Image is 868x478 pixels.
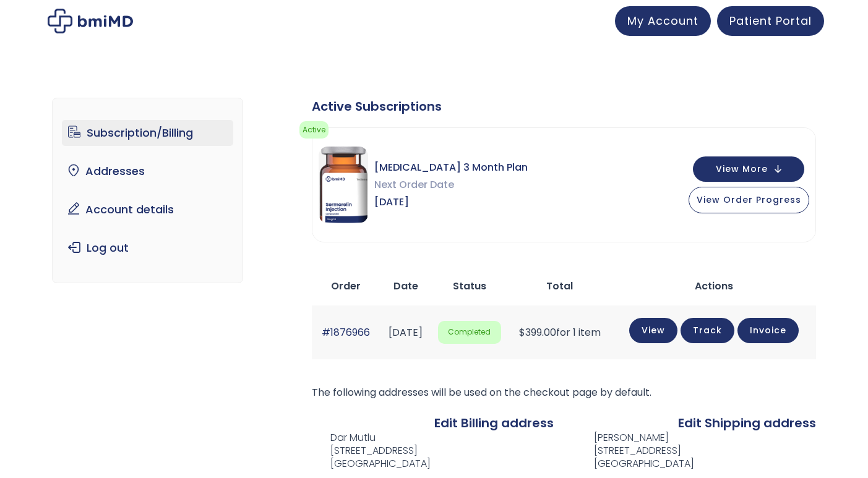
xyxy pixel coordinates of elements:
td: for 1 item [507,305,612,359]
a: Patient Portal [717,6,824,36]
span: $ [519,325,525,339]
a: View [629,318,677,343]
span: Completed [438,321,501,344]
button: View Order Progress [689,187,809,213]
address: [PERSON_NAME] [STREET_ADDRESS] [GEOGRAPHIC_DATA] [574,432,694,470]
img: My account [48,9,133,33]
a: Account details [62,197,233,223]
a: Log out [62,235,233,261]
a: Edit Billing address [434,414,554,432]
a: Addresses [62,158,233,184]
nav: Account pages [52,98,243,283]
span: [DATE] [374,194,528,211]
div: Active Subscriptions [312,98,816,115]
span: Order [331,279,361,293]
span: View More [716,165,768,173]
span: Active [299,121,329,139]
span: My Account [627,13,698,28]
span: Date [393,279,418,293]
a: Edit Shipping address [678,414,816,432]
a: #1876966 [322,325,370,339]
a: Track [681,318,734,343]
a: Subscription/Billing [62,120,233,146]
span: 399.00 [519,325,556,339]
button: View More [693,156,804,182]
span: Actions [695,279,733,293]
span: Patient Portal [729,13,812,28]
time: [DATE] [389,325,423,339]
a: Invoice [737,318,799,343]
img: Sermorelin 3 Month Plan [319,147,368,223]
span: View Order Progress [697,194,801,206]
span: Status [453,279,486,293]
span: Total [546,279,573,293]
p: The following addresses will be used on the checkout page by default. [312,384,816,401]
a: My Account [615,6,711,36]
address: Dar Mutlu [STREET_ADDRESS] [GEOGRAPHIC_DATA] [312,432,431,470]
span: [MEDICAL_DATA] 3 Month Plan [374,159,528,176]
span: Next Order Date [374,176,528,194]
